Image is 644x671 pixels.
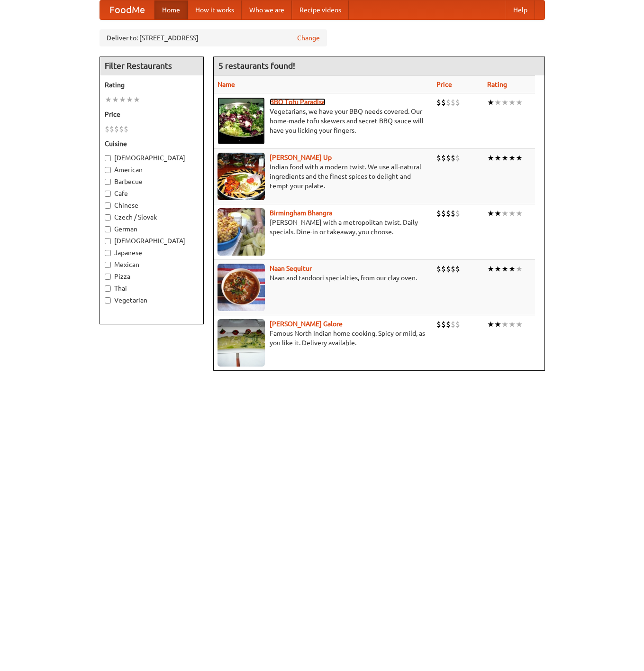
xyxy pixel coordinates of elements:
[119,124,124,134] li: $
[455,97,460,108] li: $
[494,153,501,163] li: ★
[441,319,446,330] li: $
[270,265,312,272] a: Naan Sequitur
[109,124,114,134] li: $
[501,97,508,108] li: ★
[501,208,508,219] li: ★
[451,319,455,330] li: $
[297,33,320,43] a: Change
[124,124,128,134] li: $
[446,97,451,108] li: $
[487,153,494,163] li: ★
[494,208,501,219] li: ★
[154,0,188,19] a: Home
[105,272,199,281] label: Pizza
[516,319,523,330] li: ★
[501,264,508,274] li: ★
[105,297,111,303] input: Vegetarian
[100,29,327,46] div: Deliver to: [STREET_ADDRESS]
[494,319,501,330] li: ★
[455,264,460,274] li: $
[114,124,119,134] li: $
[105,238,111,244] input: [DEMOGRAPHIC_DATA]
[436,81,452,88] a: Price
[270,320,343,328] a: [PERSON_NAME] Galore
[455,319,460,330] li: $
[451,208,455,219] li: $
[487,264,494,274] li: ★
[516,264,523,274] li: ★
[516,153,523,163] li: ★
[508,97,516,108] li: ★
[105,155,111,161] input: [DEMOGRAPHIC_DATA]
[494,264,501,274] li: ★
[242,0,292,19] a: Who we are
[494,97,501,108] li: ★
[501,153,508,163] li: ★
[487,319,494,330] li: ★
[100,56,203,75] h4: Filter Restaurants
[508,264,516,274] li: ★
[487,208,494,219] li: ★
[487,81,507,88] a: Rating
[105,262,111,268] input: Mexican
[441,153,446,163] li: $
[446,153,451,163] li: $
[112,94,119,105] li: ★
[218,264,265,311] img: naansequitur.jpg
[105,165,199,175] label: American
[105,260,199,269] label: Mexican
[436,319,441,330] li: $
[105,153,199,163] label: [DEMOGRAPHIC_DATA]
[218,97,265,145] img: tofuparadise.jpg
[270,98,326,106] a: BBQ Tofu Paradise
[487,97,494,108] li: ★
[105,201,199,210] label: Chinese
[105,139,199,148] h5: Cuisine
[508,319,516,330] li: ★
[455,153,460,163] li: $
[218,329,429,348] p: Famous North Indian home cooking. Spicy or mild, as you like it. Delivery available.
[441,208,446,219] li: $
[436,97,441,108] li: $
[508,208,516,219] li: ★
[270,154,332,161] a: [PERSON_NAME] Up
[501,319,508,330] li: ★
[446,264,451,274] li: $
[218,61,295,70] ng-pluralize: 5 restaurants found!
[218,153,265,200] img: curryup.jpg
[451,153,455,163] li: $
[436,264,441,274] li: $
[508,153,516,163] li: ★
[218,218,429,237] p: [PERSON_NAME] with a metropolitan twist. Daily specials. Dine-in or takeaway, you choose.
[455,208,460,219] li: $
[218,319,265,367] img: currygalore.jpg
[436,208,441,219] li: $
[105,284,199,293] label: Thai
[126,94,133,105] li: ★
[105,110,199,119] h5: Price
[188,0,242,19] a: How it works
[105,224,199,234] label: German
[105,248,199,257] label: Japanese
[218,81,235,88] a: Name
[105,191,111,197] input: Cafe
[218,273,429,283] p: Naan and tandoori specialties, from our clay oven.
[218,208,265,256] img: bhangra.jpg
[516,97,523,108] li: ★
[105,212,199,222] label: Czech / Slovak
[516,208,523,219] li: ★
[446,319,451,330] li: $
[105,177,199,186] label: Barbecue
[105,295,199,305] label: Vegetarian
[270,209,332,217] a: Birmingham Bhangra
[451,264,455,274] li: $
[105,202,111,209] input: Chinese
[105,80,199,90] h5: Rating
[133,94,140,105] li: ★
